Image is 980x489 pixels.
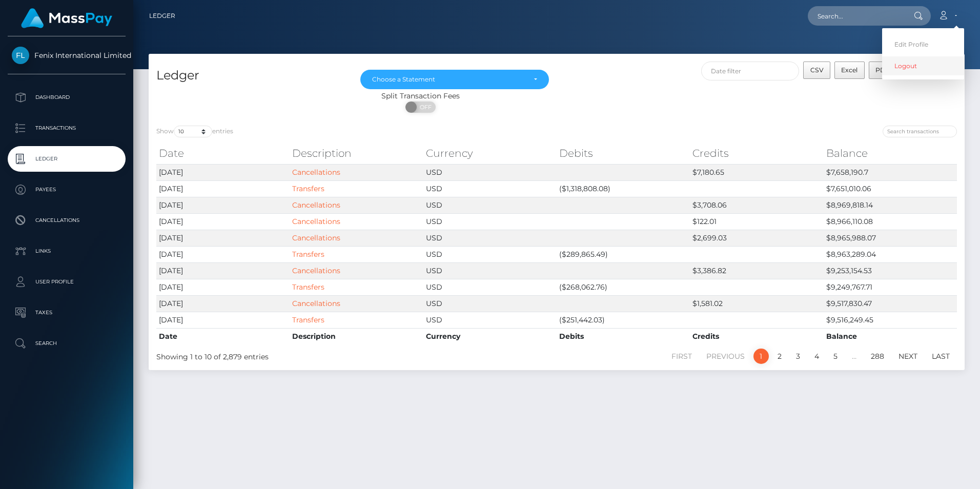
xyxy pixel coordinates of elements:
[156,230,290,246] td: [DATE]
[12,47,29,64] img: Fenix International Limited
[149,5,175,27] a: Ledger
[753,349,769,364] a: 1
[8,331,126,356] a: Search
[8,238,126,264] a: Links
[824,213,957,230] td: $8,966,110.08
[828,349,843,364] a: 5
[174,126,212,137] select: Showentries
[875,66,889,74] span: PDF
[772,349,787,364] a: 2
[12,120,121,136] p: Transactions
[690,143,823,164] th: Credits
[824,295,957,312] td: $9,517,830.47
[12,274,121,290] p: User Profile
[869,62,896,79] button: PDF
[841,66,857,74] span: Excel
[292,217,340,226] a: Cancellations
[156,164,290,180] td: [DATE]
[423,230,557,246] td: USD
[292,299,340,308] a: Cancellations
[701,62,800,80] input: Date filter
[824,197,957,213] td: $8,969,818.14
[292,184,324,193] a: Transfers
[8,115,126,141] a: Transactions
[292,168,340,177] a: Cancellations
[808,6,904,26] input: Search...
[292,250,324,259] a: Transfers
[423,197,557,213] td: USD
[8,269,126,295] a: User Profile
[423,180,557,197] td: USD
[824,262,957,279] td: $9,253,154.53
[824,246,957,262] td: $8,963,289.04
[156,67,345,85] h4: Ledger
[156,348,481,362] div: Showing 1 to 10 of 2,879 entries
[865,349,890,364] a: 288
[156,213,290,230] td: [DATE]
[8,300,126,325] a: Taxes
[423,143,557,164] th: Currency
[156,279,290,295] td: [DATE]
[21,8,112,28] img: MassPay Logo
[834,62,865,79] button: Excel
[292,266,340,275] a: Cancellations
[690,295,823,312] td: $1,581.02
[690,164,823,180] td: $7,180.65
[12,182,121,197] p: Payees
[824,328,957,344] th: Balance
[12,90,121,105] p: Dashboard
[156,246,290,262] td: [DATE]
[882,35,964,54] a: Edit Profile
[423,262,557,279] td: USD
[423,312,557,328] td: USD
[926,349,955,364] a: Last
[156,197,290,213] td: [DATE]
[423,246,557,262] td: USD
[292,282,324,292] a: Transfers
[156,295,290,312] td: [DATE]
[12,213,121,228] p: Cancellations
[423,213,557,230] td: USD
[292,315,324,324] a: Transfers
[8,146,126,172] a: Ledger
[292,233,340,242] a: Cancellations
[290,328,423,344] th: Description
[824,230,957,246] td: $8,965,988.07
[824,312,957,328] td: $9,516,249.45
[156,328,290,344] th: Date
[557,328,690,344] th: Debits
[423,328,557,344] th: Currency
[423,295,557,312] td: USD
[156,126,233,137] label: Show entries
[690,197,823,213] td: $3,708.06
[690,213,823,230] td: $122.01
[557,180,690,197] td: ($1,318,808.08)
[690,328,823,344] th: Credits
[883,126,957,137] input: Search transactions
[156,143,290,164] th: Date
[8,85,126,110] a: Dashboard
[156,180,290,197] td: [DATE]
[8,51,126,60] span: Fenix International Limited
[423,279,557,295] td: USD
[12,305,121,320] p: Taxes
[557,246,690,262] td: ($289,865.49)
[810,66,824,74] span: CSV
[557,279,690,295] td: ($268,062.76)
[690,230,823,246] td: $2,699.03
[824,279,957,295] td: $9,249,767.71
[156,312,290,328] td: [DATE]
[824,164,957,180] td: $7,658,190.7
[803,62,830,79] button: CSV
[824,180,957,197] td: $7,651,010.06
[372,75,525,84] div: Choose a Statement
[411,101,437,113] span: OFF
[423,164,557,180] td: USD
[824,143,957,164] th: Balance
[690,262,823,279] td: $3,386.82
[893,349,923,364] a: Next
[12,151,121,167] p: Ledger
[8,177,126,202] a: Payees
[290,143,423,164] th: Description
[12,336,121,351] p: Search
